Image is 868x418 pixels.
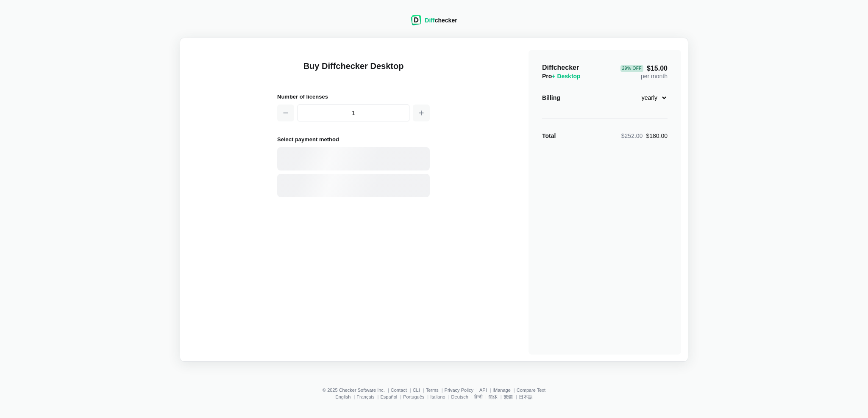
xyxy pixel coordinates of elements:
[380,394,397,399] a: Español
[391,388,407,393] a: Contact
[451,394,468,399] a: Deutsch
[519,394,533,399] a: 日本語
[493,388,511,393] a: iManage
[552,73,580,80] span: + Desktop
[411,20,457,27] a: Diffchecker logoDiffchecker
[411,15,421,25] img: Diffchecker logo
[277,60,430,82] h1: Buy Diffchecker Desktop
[488,394,498,399] a: 简体
[298,104,409,121] input: 1
[277,135,430,144] h2: Select payment method
[620,63,668,80] div: per month
[621,132,643,139] span: $252.00
[474,394,482,399] a: हिन्दी
[430,394,445,399] a: Italiano
[621,132,668,140] div: $180.00
[542,73,581,80] span: Pro
[425,16,457,25] div: checker
[542,93,560,102] div: Billing
[413,388,420,393] a: CLI
[542,132,556,139] strong: Total
[445,388,473,393] a: Privacy Policy
[504,394,513,399] a: 繁體
[517,388,545,393] a: Compare Text
[620,65,643,72] div: 29 % Off
[479,388,487,393] a: API
[425,17,434,24] span: Diff
[277,92,430,101] h2: Number of licenses
[323,388,391,393] li: © 2025 Checker Software Inc.
[403,394,424,399] a: Português
[426,388,439,393] a: Terms
[335,394,351,399] a: English
[356,394,374,399] a: Français
[542,64,579,71] span: Diffchecker
[620,65,668,72] span: $15.00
